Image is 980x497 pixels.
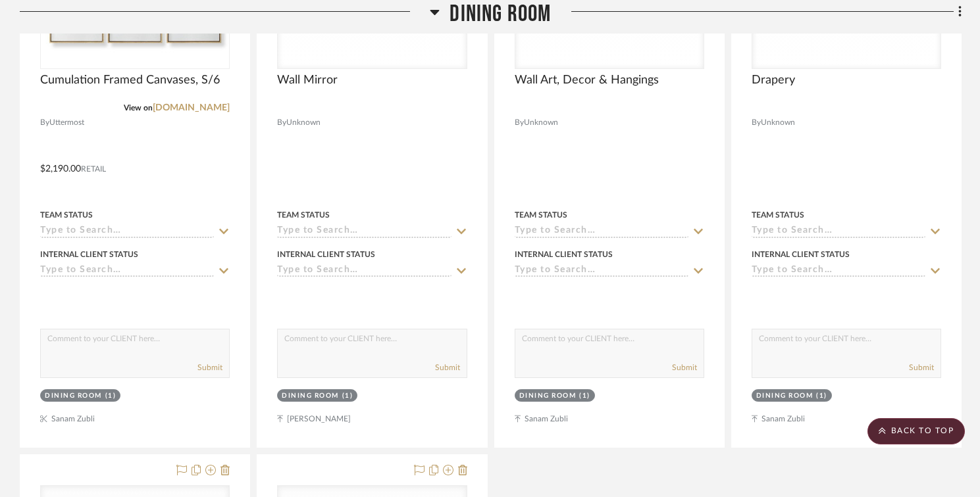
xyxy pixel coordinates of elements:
[515,225,688,238] input: Type to Search…
[756,391,813,401] div: Dining Room
[752,225,925,238] input: Type to Search…
[752,265,925,277] input: Type to Search…
[277,248,375,260] div: Internal Client Status
[45,391,102,401] div: Dining Room
[40,116,49,129] span: By
[672,362,697,373] button: Submit
[579,391,590,401] div: (1)
[515,116,524,129] span: By
[277,225,451,238] input: Type to Search…
[153,103,230,112] a: [DOMAIN_NAME]
[197,362,222,373] button: Submit
[277,73,338,87] span: Wall Mirror
[515,265,688,277] input: Type to Search…
[286,116,321,129] span: Unknown
[105,391,116,401] div: (1)
[752,248,850,260] div: Internal Client Status
[816,391,827,401] div: (1)
[519,391,577,401] div: Dining Room
[342,391,353,401] div: (1)
[761,116,795,129] span: Unknown
[40,73,220,87] span: Cumulation Framed Canvases, S/6
[40,209,93,221] div: Team Status
[752,116,761,129] span: By
[752,209,804,221] div: Team Status
[40,265,214,277] input: Type to Search…
[909,362,934,373] button: Submit
[277,209,330,221] div: Team Status
[752,73,795,87] span: Drapery
[515,73,659,87] span: Wall Art, Decor & Hangings
[277,265,451,277] input: Type to Search…
[124,104,153,112] span: View on
[435,362,460,373] button: Submit
[867,418,965,444] scroll-to-top-button: BACK TO TOP
[40,248,138,260] div: Internal Client Status
[277,116,286,129] span: By
[49,116,84,129] span: Uttermost
[40,225,214,238] input: Type to Search…
[282,391,339,401] div: Dining Room
[515,209,567,221] div: Team Status
[524,116,558,129] span: Unknown
[515,248,613,260] div: Internal Client Status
